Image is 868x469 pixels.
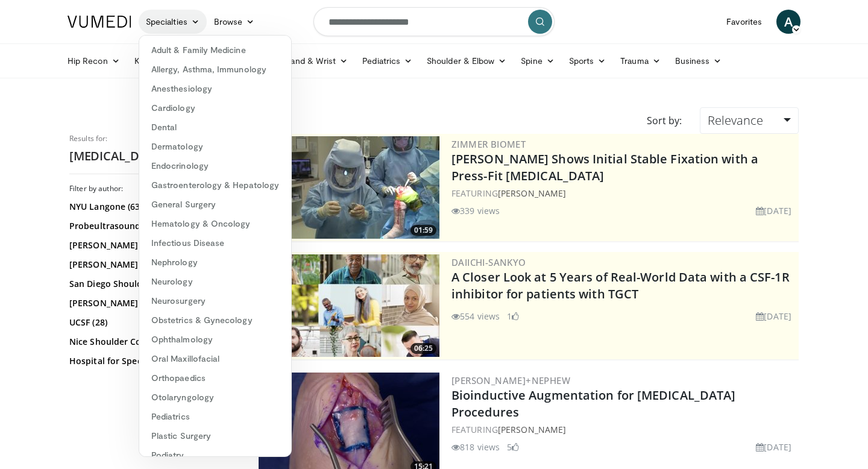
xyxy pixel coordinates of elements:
[451,269,790,302] a: A Closer Look at 5 Years of Real-World Data with a CSF-1R inhibitor for patients with TGCT
[69,355,235,367] a: Hospital for Special Surgery (25)
[451,374,570,386] a: [PERSON_NAME]+Nephew
[69,220,235,232] a: Probeultrasound . (63)
[60,49,127,73] a: Hip Recon
[69,239,235,251] a: [PERSON_NAME] (62)
[69,184,238,194] h3: Filter by author:
[139,10,207,34] a: Specialties
[139,310,291,330] a: Obstetrics & Gynecology
[68,16,131,28] img: VuMedi Logo
[277,49,355,73] a: Hand & Wrist
[498,424,566,435] a: [PERSON_NAME]
[420,49,514,73] a: Shoulder & Elbow
[139,79,291,98] a: Anesthesiology
[139,426,291,445] a: Plastic Surgery
[139,368,291,388] a: Orthopaedics
[451,138,526,150] a: Zimmer Biomet
[410,225,436,236] span: 01:59
[139,60,291,79] a: Allergy, Asthma, Immunology
[259,136,439,239] a: 01:59
[69,134,238,143] p: Results for:
[756,310,791,323] li: [DATE]
[207,10,262,34] a: Browse
[139,272,291,291] a: Neurology
[139,35,292,457] div: Specialties
[451,441,500,453] li: 818 views
[259,254,439,357] img: 93c22cae-14d1-47f0-9e4a-a244e824b022.png.300x170_q85_crop-smart_upscale.jpg
[139,233,291,253] a: Infectious Disease
[139,407,291,426] a: Pediatrics
[451,387,735,420] a: Bioinductive Augmentation for [MEDICAL_DATA] Procedures
[451,187,796,200] div: FEATURING
[451,423,796,436] div: FEATURING
[613,49,668,73] a: Trauma
[355,49,420,73] a: Pediatrics
[756,441,791,453] li: [DATE]
[507,441,519,453] li: 5
[451,151,758,184] a: [PERSON_NAME] Shows Initial Stable Fixation with a Press-Fit [MEDICAL_DATA]
[69,201,235,213] a: NYU Langone (63)
[139,175,291,195] a: Gastroenterology & Hepatology
[139,253,291,272] a: Nephrology
[139,349,291,368] a: Oral Maxillofacial
[127,49,201,73] a: Knee Recon
[139,137,291,156] a: Dermatology
[700,107,799,134] a: Relevance
[69,278,235,290] a: San Diego Shoulder Institute (37)
[719,10,769,34] a: Favorites
[708,112,763,128] span: Relevance
[139,388,291,407] a: Otolaryngology
[451,256,526,268] a: Daiichi-Sankyo
[69,148,238,164] h2: [MEDICAL_DATA] length
[668,49,729,73] a: Business
[507,310,519,323] li: 1
[139,214,291,233] a: Hematology & Oncology
[69,316,235,329] a: UCSF (28)
[139,291,291,310] a: Neurosurgery
[514,49,561,73] a: Spine
[776,10,800,34] a: A
[451,204,500,217] li: 339 views
[498,187,566,199] a: [PERSON_NAME]
[139,156,291,175] a: Endocrinology
[451,310,500,323] li: 554 views
[259,136,439,239] img: 6bc46ad6-b634-4876-a934-24d4e08d5fac.300x170_q85_crop-smart_upscale.jpg
[139,98,291,118] a: Cardiology
[756,204,791,217] li: [DATE]
[69,336,235,348] a: Nice Shoulder Course (27)
[259,254,439,357] a: 06:25
[139,195,291,214] a: General Surgery
[139,330,291,349] a: Ophthalmology
[410,343,436,354] span: 06:25
[638,107,691,134] div: Sort by:
[69,297,235,309] a: [PERSON_NAME] (30)
[313,7,555,36] input: Search topics, interventions
[69,259,235,271] a: [PERSON_NAME] (52)
[562,49,614,73] a: Sports
[139,40,291,60] a: Adult & Family Medicine
[139,445,291,465] a: Podiatry
[139,118,291,137] a: Dental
